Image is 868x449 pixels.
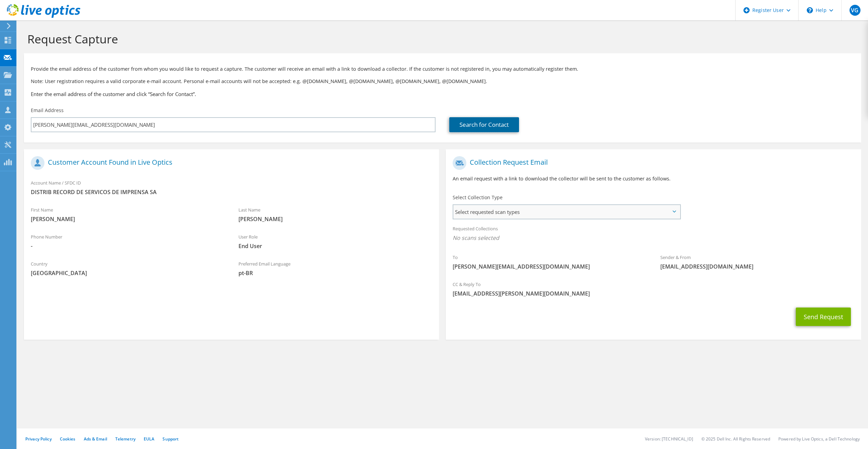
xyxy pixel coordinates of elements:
[453,263,647,270] span: [PERSON_NAME][EMAIL_ADDRESS][DOMAIN_NAME]
[31,65,854,73] p: Provide the email address of the customer from whom you would like to request a capture. The cust...
[115,436,135,442] a: Telemetry
[31,215,225,223] span: [PERSON_NAME]
[453,234,854,242] span: No scans selected
[446,250,653,274] div: To
[232,230,439,253] div: User Role
[31,242,225,250] span: -
[807,7,813,13] svg: \n
[453,290,854,297] span: [EMAIL_ADDRESS][PERSON_NAME][DOMAIN_NAME]
[796,308,851,326] button: Send Request
[453,194,503,201] label: Select Collection Type
[24,203,232,226] div: First Name
[453,175,854,182] p: An email request with a link to download the collector will be sent to the customer as follows.
[645,436,693,442] li: Version: [TECHNICAL_ID]
[24,230,232,253] div: Phone Number
[60,436,76,442] a: Cookies
[453,156,851,170] h1: Collection Request Email
[163,436,179,442] a: Support
[31,78,854,85] p: Note: User registration requires a valid corporate e-mail account. Personal e-mail accounts will ...
[31,90,854,98] h3: Enter the email address of the customer and click “Search for Contact”.
[660,263,854,270] span: [EMAIL_ADDRESS][DOMAIN_NAME]
[25,436,52,442] a: Privacy Policy
[24,257,232,280] div: Country
[238,242,432,250] span: End User
[453,205,679,219] span: Select requested scan types
[27,32,854,46] h1: Request Capture
[24,176,439,199] div: Account Name / SFDC ID
[84,436,107,442] a: Ads & Email
[31,156,429,170] h1: Customer Account Found in Live Optics
[232,203,439,226] div: Last Name
[144,436,154,442] a: EULA
[31,269,225,277] span: [GEOGRAPHIC_DATA]
[850,5,860,16] span: VG
[31,107,64,114] label: Email Address
[446,277,861,301] div: CC & Reply To
[31,188,432,196] span: DISTRIB RECORD DE SERVICOS DE IMPRENSA SA
[238,215,432,223] span: [PERSON_NAME]
[449,117,519,132] a: Search for Contact
[232,257,439,280] div: Preferred Email Language
[778,436,860,442] li: Powered by Live Optics, a Dell Technology
[238,269,432,277] span: pt-BR
[701,436,770,442] li: © 2025 Dell Inc. All Rights Reserved
[653,250,861,274] div: Sender & From
[446,221,861,247] div: Requested Collections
